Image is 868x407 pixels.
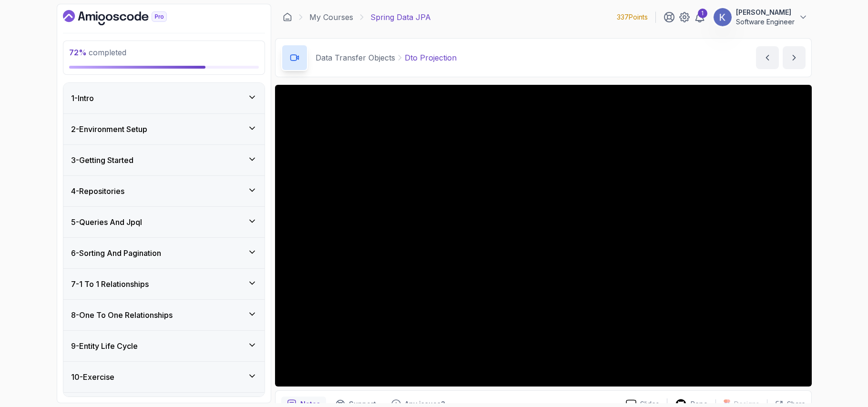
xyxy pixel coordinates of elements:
button: 10-Exercise [63,362,265,392]
iframe: 3 - DTO Projection [275,85,812,387]
button: user profile image[PERSON_NAME]Software Engineer [713,8,808,27]
button: 2-Environment Setup [63,114,265,144]
button: 4-Repositories [63,176,265,206]
p: Spring Data JPA [370,11,431,23]
h3: 6 - Sorting And Pagination [71,247,161,259]
button: 9-Entity Life Cycle [63,331,265,361]
button: 7-1 To 1 Relationships [63,269,265,299]
h3: 1 - Intro [71,92,94,104]
button: next content [783,46,806,69]
img: user profile image [714,8,732,26]
a: 1 [694,11,705,23]
button: 8-One To One Relationships [63,300,265,330]
button: 3-Getting Started [63,145,265,175]
h3: 4 - Repositories [71,185,124,197]
span: 72 % [69,48,87,57]
a: Dashboard [283,12,292,22]
p: [PERSON_NAME] [736,8,795,17]
h3: 7 - 1 To 1 Relationships [71,278,149,290]
h3: 8 - One To One Relationships [71,309,173,321]
a: Dashboard [63,10,189,25]
a: My Courses [309,11,353,23]
h3: 5 - Queries And Jpql [71,216,142,228]
button: 1-Intro [63,83,265,113]
p: Data Transfer Objects [316,52,395,63]
iframe: chat widget [809,347,868,393]
h3: 3 - Getting Started [71,154,133,166]
h3: 10 - Exercise [71,371,114,383]
div: 1 [698,9,707,18]
button: 6-Sorting And Pagination [63,238,265,268]
p: Software Engineer [736,17,795,27]
h3: 9 - Entity Life Cycle [71,340,138,352]
h3: 2 - Environment Setup [71,123,147,135]
button: previous content [756,46,779,69]
span: completed [69,48,126,57]
p: 337 Points [617,12,648,22]
p: Dto Projection [405,52,457,63]
button: 5-Queries And Jpql [63,207,265,237]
